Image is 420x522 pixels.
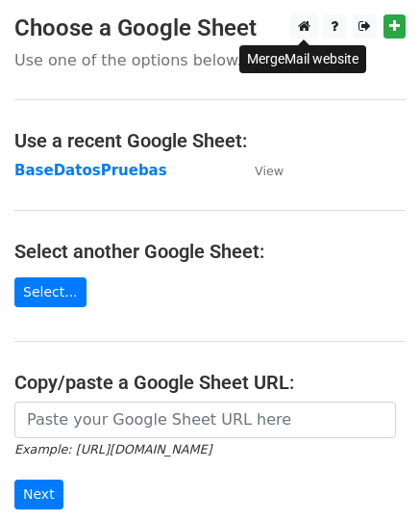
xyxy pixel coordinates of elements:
div: MergeMail website [239,45,366,73]
a: Select... [14,277,86,307]
small: View [255,164,284,178]
a: View [235,162,284,179]
h4: Select another Google Sheet: [14,240,406,263]
div: Widget de chat [324,430,420,522]
h4: Copy/paste a Google Sheet URL: [14,371,406,394]
a: BaseDatosPruebas [14,162,167,179]
h3: Choose a Google Sheet [14,14,406,42]
p: Use one of the options below... [14,50,406,70]
h4: Use a recent Google Sheet: [14,129,406,152]
input: Paste your Google Sheet URL here [14,402,396,438]
iframe: Chat Widget [324,430,420,522]
input: Next [14,480,63,509]
small: Example: [URL][DOMAIN_NAME] [14,442,211,457]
